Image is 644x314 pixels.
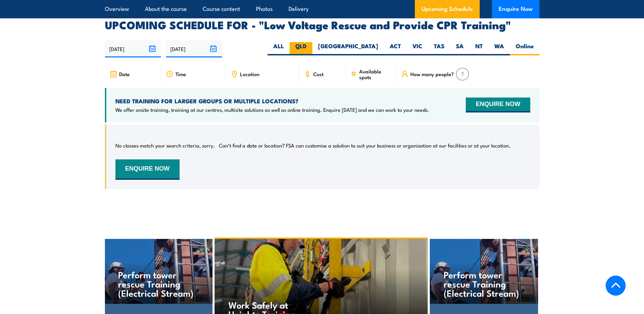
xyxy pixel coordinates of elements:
[105,20,539,29] h2: UPCOMING SCHEDULE FOR - "Low Voltage Rescue and Provide CPR Training"
[115,97,429,105] h4: NEED TRAINING FOR LARGER GROUPS OR MULTIPLE LOCATIONS?
[428,42,450,55] label: TAS
[444,270,524,297] h4: Perform tower rescue Training (Electrical Stream)
[290,42,312,55] label: QLD
[115,159,180,180] button: ENQUIRE NOW
[115,142,215,149] p: No classes match your search criteria, sorry.
[410,71,454,77] span: How many people?
[118,270,199,297] h4: Perform tower rescue Training (Electrical Stream)
[176,71,186,77] span: Time
[166,40,222,57] input: To date
[240,71,259,77] span: Location
[384,42,407,55] label: ACT
[470,42,489,55] label: NT
[105,40,161,57] input: From date
[312,42,384,55] label: [GEOGRAPHIC_DATA]
[313,71,324,77] span: Cost
[489,42,510,55] label: WA
[510,42,539,55] label: Online
[219,142,511,149] p: Can’t find a date or location? FSA can customise a solution to suit your business or organisation...
[359,68,391,80] span: Available spots
[450,42,470,55] label: SA
[407,42,428,55] label: VIC
[115,106,429,113] p: We offer onsite training, training at our centres, multisite solutions as well as online training...
[119,71,130,77] span: Date
[466,98,530,112] button: ENQUIRE NOW
[268,42,290,55] label: ALL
